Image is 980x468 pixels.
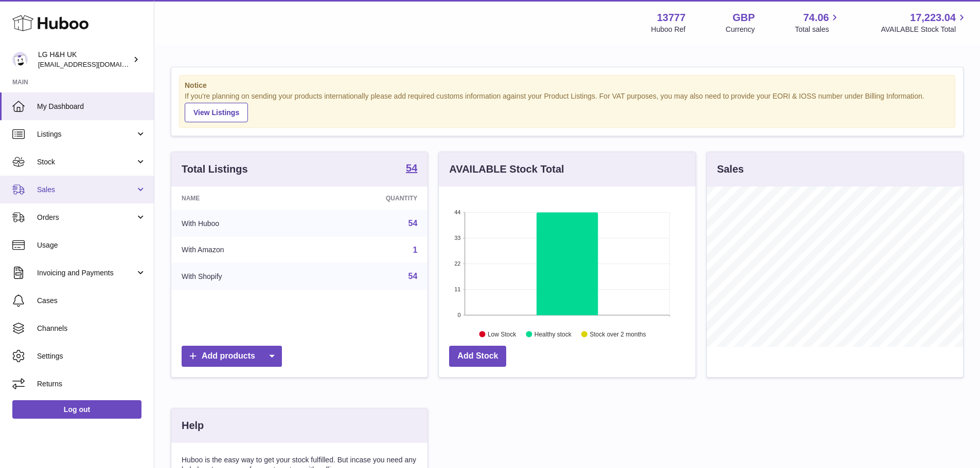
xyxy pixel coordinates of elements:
[455,235,461,241] text: 33
[590,330,646,338] text: Stock over 2 months
[458,312,461,318] text: 0
[171,186,312,210] th: Name
[185,81,950,90] strong: Notice
[910,11,956,25] span: 17,223.04
[185,91,950,122] div: If you're planning on sending your products internationally please add required customs informati...
[37,296,146,306] span: Cases
[37,351,146,361] span: Settings
[881,25,968,34] span: AVAILABLE Stock Total
[455,286,461,292] text: 11
[651,25,686,34] div: Huboo Ref
[726,25,755,34] div: Currency
[455,260,461,267] text: 22
[37,324,146,333] span: Channels
[717,162,744,176] h3: Sales
[406,163,417,173] strong: 54
[185,103,248,122] a: View Listings
[657,11,686,25] strong: 13777
[413,246,417,254] a: 1
[37,213,135,222] span: Orders
[12,400,141,419] a: Log out
[171,263,312,290] td: With Shopify
[795,11,841,34] a: 74.06 Total sales
[733,11,755,25] strong: GBP
[455,209,461,215] text: 44
[182,419,204,433] h3: Help
[881,11,968,34] a: 17,223.04 AVAILABLE Stock Total
[37,157,135,167] span: Stock
[449,346,506,367] a: Add Stock
[12,52,28,67] img: veechen@lghnh.co.uk
[795,25,841,34] span: Total sales
[171,237,312,264] td: With Amazon
[37,268,135,278] span: Invoicing and Payments
[37,379,146,389] span: Returns
[488,330,516,338] text: Low Stock
[803,11,829,25] span: 74.06
[182,162,248,176] h3: Total Listings
[37,129,135,139] span: Listings
[312,186,428,210] th: Quantity
[37,240,146,250] span: Usage
[449,162,564,176] h3: AVAILABLE Stock Total
[408,272,418,280] a: 54
[171,210,312,237] td: With Huboo
[534,330,572,338] text: Healthy stock
[38,50,131,69] div: LG H&H UK
[406,163,417,175] a: 54
[38,60,151,68] span: [EMAIL_ADDRESS][DOMAIN_NAME]
[37,102,146,111] span: My Dashboard
[182,346,282,367] a: Add products
[37,185,135,195] span: Sales
[408,219,418,228] a: 54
